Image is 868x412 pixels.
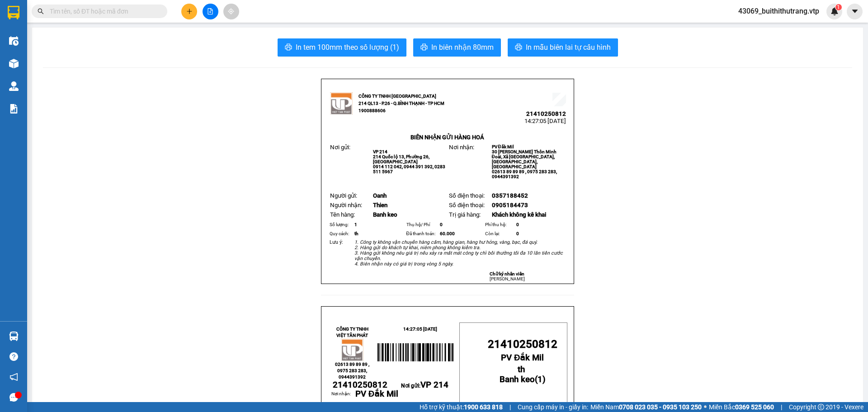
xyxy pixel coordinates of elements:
[330,239,343,245] span: Lưu ý:
[538,374,542,384] span: 1
[492,144,514,149] span: PV Đắk Mil
[373,211,397,218] span: Banh keo
[328,220,353,229] td: Số lượng:
[278,38,406,57] button: printerIn tem 100mm theo số lượng (1)
[501,353,544,363] span: PV Đắk Mil
[516,231,519,236] span: 0
[405,229,439,238] td: Đã thanh toán:
[488,338,557,350] span: 21410250812
[509,402,511,412] span: |
[431,42,494,53] span: In biên nhận 80mm
[735,403,774,411] strong: 0369 525 060
[330,211,355,218] span: Tên hàng:
[526,42,611,53] span: In mẫu biên lai tự cấu hình
[818,404,824,410] span: copyright
[354,239,563,267] em: 1. Công ty không vận chuyển hàng cấm, hàng gian, hàng hư hỏng, vàng, bạc, đá quý. 2. Hàng gửi do ...
[420,402,503,412] span: Hỗ trợ kỹ thuật:
[492,169,557,179] span: 02613 89 89 89 , 0975 283 283, 0944391392
[516,222,519,227] span: 0
[835,4,842,10] sup: 1
[590,402,702,412] span: Miền Nam
[9,393,18,402] span: message
[330,202,362,208] span: Người nhận:
[296,42,399,53] span: In tem 100mm theo số lượng (1)
[449,202,485,208] span: Số điện thoại:
[484,220,515,229] td: Phí thu hộ:
[354,222,357,227] span: 1
[851,7,859,15] span: caret-down
[330,144,350,151] span: Nơi gửi:
[333,380,387,390] span: 21410250812
[518,365,525,374] span: th
[9,373,18,381] span: notification
[335,362,369,379] span: 02613 89 89 89 , 0975 283 283, 0944391392
[500,365,546,384] strong: ( )
[223,4,239,19] button: aim
[847,4,863,19] button: caret-down
[228,8,234,14] span: aim
[336,327,368,338] strong: CÔNG TY TNHH VIỆT TÂN PHÁT
[440,231,455,236] span: 60.000
[492,202,528,208] span: 0905184473
[9,331,19,341] img: warehouse-icon
[500,374,535,384] span: Banh keo
[731,5,826,17] span: 43069_buithithutrang.vtp
[9,36,19,46] img: warehouse-icon
[405,220,439,229] td: Thụ hộ/ Phí
[526,110,566,117] span: 21410250812
[373,202,387,208] span: Thien
[420,43,428,52] span: printer
[709,402,774,412] span: Miền Bắc
[285,43,292,52] span: printer
[515,43,522,52] span: printer
[328,229,353,238] td: Quy cách:
[373,164,445,174] span: 0914 112 042, 0944 391 392, 0283 511 5967
[341,339,363,361] img: logo
[410,134,484,141] strong: BIÊN NHẬN GỬI HÀNG HOÁ
[492,149,557,169] span: 30 [PERSON_NAME] Thôn Minh Đoài, Xã [GEOGRAPHIC_DATA], [GEOGRAPHIC_DATA], [GEOGRAPHIC_DATA]
[207,8,213,14] span: file-add
[524,118,566,124] span: 14:27:05 [DATE]
[355,389,398,399] span: PV Đắk Mil
[781,402,782,412] span: |
[464,403,503,411] strong: 1900 633 818
[449,211,481,218] span: Trị giá hàng:
[9,352,18,361] span: question-circle
[490,276,525,281] span: [PERSON_NAME]
[518,402,588,412] span: Cung cấp máy in - giấy in:
[401,383,448,389] span: Nơi gửi:
[704,405,707,409] span: ⚪️
[830,7,839,15] img: icon-new-feature
[8,6,19,19] img: logo-vxr
[330,92,353,115] img: logo
[492,211,546,218] span: Khách không kê khai
[203,4,218,19] button: file-add
[440,222,443,227] span: 0
[490,271,524,276] strong: Chữ ký nhân viên
[413,38,501,57] button: printerIn biên nhận 80mm
[373,192,387,199] span: Oanh
[492,192,528,199] span: 0357188452
[420,380,448,390] span: VP 214
[373,149,387,154] span: VP 214
[354,231,359,236] span: th
[331,390,355,407] td: Nơi nhận:
[373,154,429,164] span: 214 Quốc lộ 13, Phường 26, [GEOGRAPHIC_DATA]
[181,4,197,19] button: plus
[50,6,156,16] input: Tìm tên, số ĐT hoặc mã đơn
[186,8,193,14] span: plus
[9,59,19,68] img: warehouse-icon
[449,144,474,151] span: Nơi nhận:
[9,104,19,114] img: solution-icon
[330,192,357,199] span: Người gửi:
[508,38,618,57] button: printerIn mẫu biên lai tự cấu hình
[38,8,44,14] span: search
[9,81,19,91] img: warehouse-icon
[619,403,702,411] strong: 0708 023 035 - 0935 103 250
[484,229,515,238] td: Còn lại:
[449,192,485,199] span: Số điện thoại:
[837,4,840,10] span: 1
[359,94,444,113] strong: CÔNG TY TNHH [GEOGRAPHIC_DATA] 214 QL13 - P.26 - Q.BÌNH THẠNH - TP HCM 1900888606
[403,327,437,331] span: 14:27:05 [DATE]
